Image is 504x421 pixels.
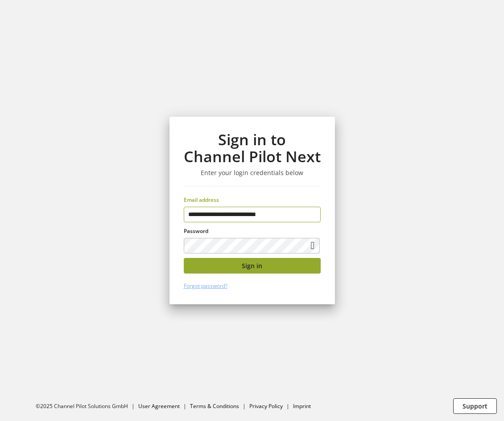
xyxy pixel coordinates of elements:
[184,169,321,177] h3: Enter your login credentials below
[242,261,262,270] span: Sign in
[463,401,487,411] span: Support
[190,402,239,410] a: Terms & Conditions
[184,227,208,235] span: Password
[184,258,321,274] button: Sign in
[36,402,138,410] li: ©2025 Channel Pilot Solutions GmbH
[138,402,180,410] a: User Agreement
[293,402,311,410] a: Imprint
[184,282,227,290] a: Forgot password?
[184,131,321,165] h1: Sign in to Channel Pilot Next
[249,402,283,410] a: Privacy Policy
[453,398,497,414] button: Support
[184,196,219,204] span: Email address
[305,209,316,220] keeper-lock: Open Keeper Popup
